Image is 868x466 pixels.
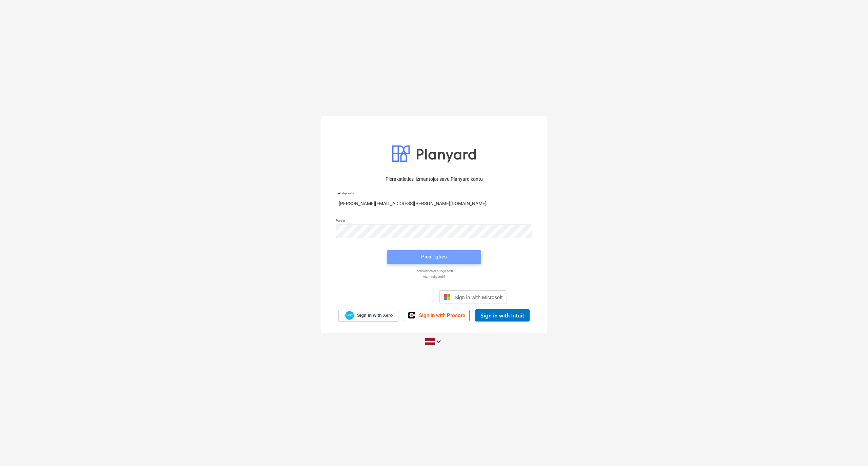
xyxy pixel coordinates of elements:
p: Parole [336,218,532,224]
a: Piesakieties ar burvju saiti [332,269,536,273]
a: Sign in with Xero [338,310,399,322]
div: Pieslēgties [421,252,447,261]
span: Sign in with Procore [419,312,465,318]
span: Sign in with Microsoft [455,294,503,300]
a: Aizmirsi paroli? [332,274,536,279]
iframe: Chat Widget [834,433,868,466]
button: Pieslēgties [387,250,481,264]
i: keyboard_arrow_down [435,337,443,346]
p: Lietotājvārds [336,191,532,197]
img: Microsoft logo [444,294,451,300]
iframe: Poga Pierakstīties ar Google kontu [358,290,437,305]
span: Sign in with Xero [357,312,393,318]
p: Pierakstieties, izmantojot savu Planyard kontu [336,176,532,183]
a: Sign in with Procore [404,310,470,321]
img: Xero logo [345,311,354,320]
input: Lietotājvārds [336,197,532,210]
